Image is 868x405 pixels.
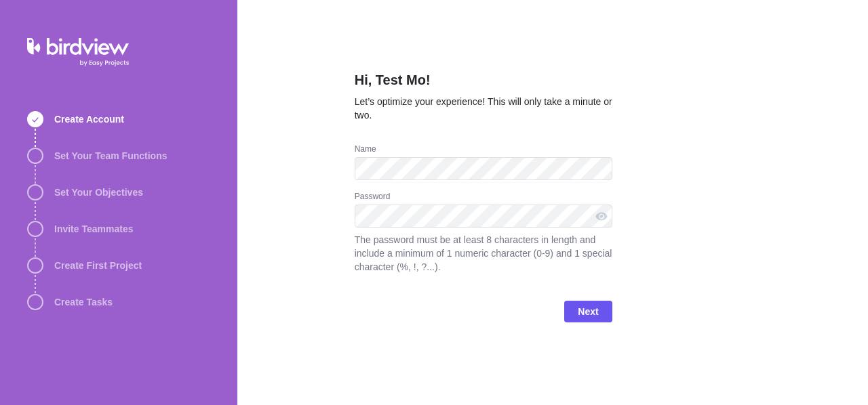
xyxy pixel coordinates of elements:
span: Create Account [54,112,124,126]
span: Create First Project [54,259,142,272]
span: Create Tasks [54,295,113,309]
div: Name [355,144,612,157]
h2: Hi, Test Mo! [355,70,612,95]
span: Next [564,301,612,322]
div: Password [355,191,612,205]
span: Invite Teammates [54,222,133,236]
span: Set Your Team Functions [54,149,167,163]
span: Let’s optimize your experience! This will only take a minute or two. [355,96,612,121]
span: Set Your Objectives [54,186,143,199]
span: Next [578,303,598,320]
span: The password must be at least 8 characters in length and include a minimum of 1 numeric character... [355,233,612,274]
